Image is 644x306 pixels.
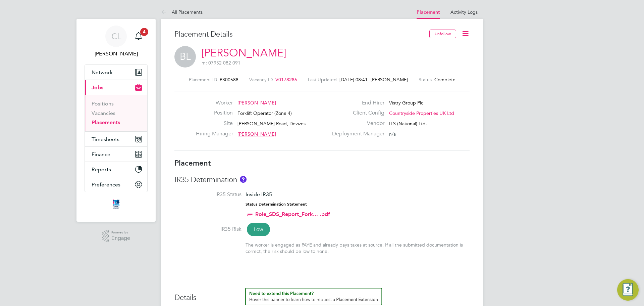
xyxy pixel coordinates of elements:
[245,288,382,305] button: How to extend a Placement?
[85,65,147,80] button: Network
[247,223,270,236] span: Low
[196,99,233,106] label: Worker
[328,120,384,127] label: Vendor
[275,77,297,83] span: V0178286
[111,235,130,241] span: Engage
[371,77,408,83] span: [PERSON_NAME]
[92,119,120,126] a: Placements
[246,202,307,207] strong: Status Determination Statement
[76,19,156,222] nav: Main navigation
[174,30,424,39] h3: Placement Details
[111,32,121,41] span: CL
[617,279,639,301] button: Engage Resource Center
[189,77,217,83] label: Placement ID
[237,110,292,116] span: Forklift Operator (Zone 4)
[196,120,233,127] label: Site
[111,199,121,210] img: itsconstruction-logo-retina.png
[434,77,455,83] span: Complete
[111,230,130,235] span: Powered by
[249,77,273,83] label: Vacancy ID
[196,130,233,137] label: Hiring Manager
[419,77,432,83] label: Status
[202,46,286,59] a: [PERSON_NAME]
[237,131,276,137] span: [PERSON_NAME]
[85,177,147,192] button: Preferences
[389,100,423,106] span: Vistry Group Plc
[174,288,470,303] h3: Details
[85,199,148,210] a: Go to home page
[220,77,238,83] span: P300588
[237,121,306,127] span: [PERSON_NAME] Road, Devizes
[92,100,114,107] a: Positions
[92,166,111,173] span: Reports
[417,9,440,15] a: Placement
[328,110,384,117] label: Client Config
[102,230,130,243] a: Powered byEngage
[92,69,113,76] span: Network
[92,110,115,116] a: Vacancies
[174,175,470,185] h3: IR35 Determination
[328,99,384,106] label: End Hirer
[174,159,211,168] b: Placement
[92,151,110,158] span: Finance
[85,80,147,95] button: Jobs
[389,110,454,116] span: Countryside Properties UK Ltd
[429,30,456,38] button: Unfollow
[85,26,148,58] a: CL[PERSON_NAME]
[132,26,145,47] a: 4
[92,136,119,142] span: Timesheets
[450,9,478,15] a: Activity Logs
[339,77,371,83] span: [DATE] 08:41 -
[308,77,337,83] label: Last Updated
[85,162,147,177] button: Reports
[92,84,103,91] span: Jobs
[174,226,241,233] label: IR35 Risk
[196,110,233,117] label: Position
[240,176,247,183] button: About IR35
[237,100,276,106] span: [PERSON_NAME]
[140,28,148,36] span: 4
[246,191,272,198] span: Inside IR35
[174,191,241,198] label: IR35 Status
[328,130,384,137] label: Deployment Manager
[255,211,330,217] a: Role_SDS_Report_Fork... .pdf
[85,50,148,58] span: Chelsea Lawford
[85,147,147,162] button: Finance
[85,95,147,131] div: Jobs
[174,46,196,68] span: BL
[389,121,427,127] span: ITS (National) Ltd.
[389,131,396,137] span: n/a
[161,9,203,15] a: All Placements
[85,132,147,146] button: Timesheets
[202,60,240,66] span: m: 07952 082 091
[246,242,470,254] div: The worker is engaged as PAYE and already pays taxes at source. If all the submitted documentatio...
[92,181,120,188] span: Preferences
